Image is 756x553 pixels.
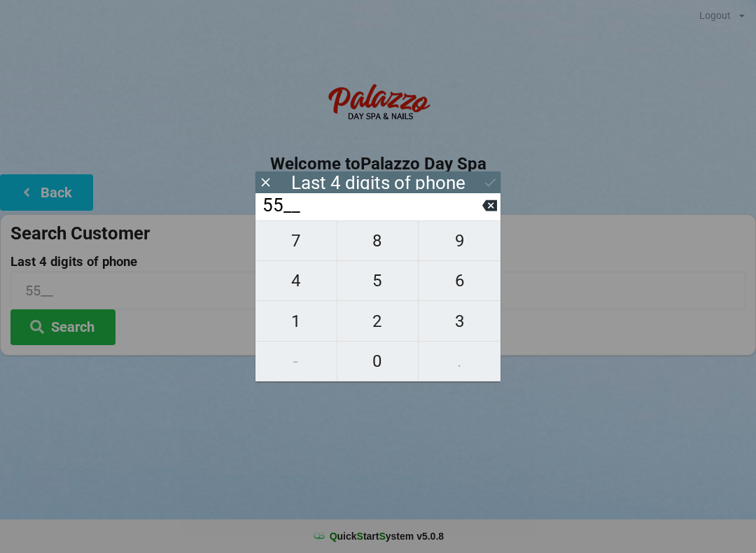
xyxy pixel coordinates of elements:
[337,261,419,301] button: 5
[419,226,500,255] span: 9
[419,220,500,261] button: 9
[337,342,419,381] button: 0
[337,220,419,261] button: 8
[337,301,419,341] button: 2
[255,226,337,255] span: 7
[419,307,500,336] span: 3
[291,176,465,190] div: Last 4 digits of phone
[255,220,337,261] button: 7
[255,307,337,336] span: 1
[337,226,419,255] span: 8
[337,266,419,295] span: 5
[255,266,337,295] span: 4
[419,301,500,341] button: 3
[419,261,500,301] button: 6
[337,307,419,336] span: 2
[255,301,337,341] button: 1
[337,346,419,376] span: 0
[255,261,337,301] button: 4
[419,266,500,295] span: 6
